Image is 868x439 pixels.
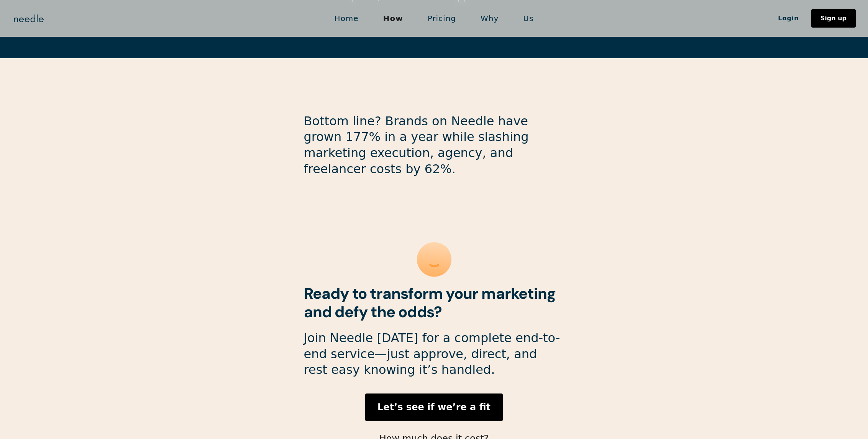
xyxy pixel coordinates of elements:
a: How [371,10,415,26]
a: Home [322,10,371,26]
a: Us [511,10,546,26]
a: Let’s see if we’re a fit [365,393,503,421]
a: Pricing [415,10,468,26]
div: Sign up [820,15,847,21]
a: Why [468,10,511,26]
a: Login [766,12,811,25]
h2: Ready to transform your marketing and defy the odds? [304,284,564,321]
a: Sign up [811,9,856,28]
p: Join Needle [DATE] for a complete end-to-end service—just approve, direct, and rest easy knowing ... [304,330,564,378]
strong: Let’s see if we’re a fit [377,402,491,413]
p: Bottom line? Brands on Needle have grown 177% in a year while slashing marketing execution, agenc... [304,113,564,177]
